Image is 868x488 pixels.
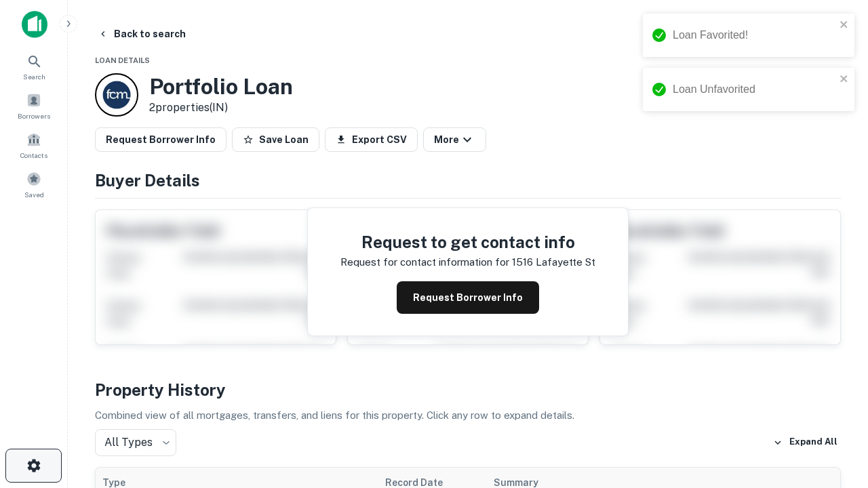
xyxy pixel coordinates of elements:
span: Search [23,71,45,82]
div: Loan Unfavorited [673,81,835,98]
button: close [840,73,849,86]
button: Export CSV [325,127,418,152]
p: Combined view of all mortgages, transfers, and liens for this property. Click any row to expand d... [95,407,841,424]
span: Contacts [20,150,47,161]
button: Back to search [92,22,191,46]
button: Expand All [770,432,841,453]
span: Borrowers [18,110,50,121]
div: All Types [95,429,176,456]
h4: Property History [95,378,841,402]
img: capitalize-icon.png [22,11,47,38]
h4: Buyer Details [95,168,841,192]
a: Saved [4,166,64,203]
button: Request Borrower Info [397,281,539,314]
p: 1516 lafayette st [512,254,595,270]
button: close [840,19,849,32]
h3: Portfolio Loan [149,74,293,100]
p: Request for contact information for [340,254,509,270]
span: Saved [24,189,44,200]
a: Search [4,48,64,85]
button: More [423,127,486,152]
div: Loan Favorited! [673,27,835,43]
button: Request Borrower Info [95,127,226,152]
button: Save Loan [232,127,319,152]
p: 2 properties (IN) [149,100,293,116]
span: Loan Details [95,56,150,64]
h4: Request to get contact info [340,230,595,254]
iframe: Chat Widget [800,380,868,445]
a: Contacts [4,127,64,163]
a: Borrowers [4,87,64,124]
